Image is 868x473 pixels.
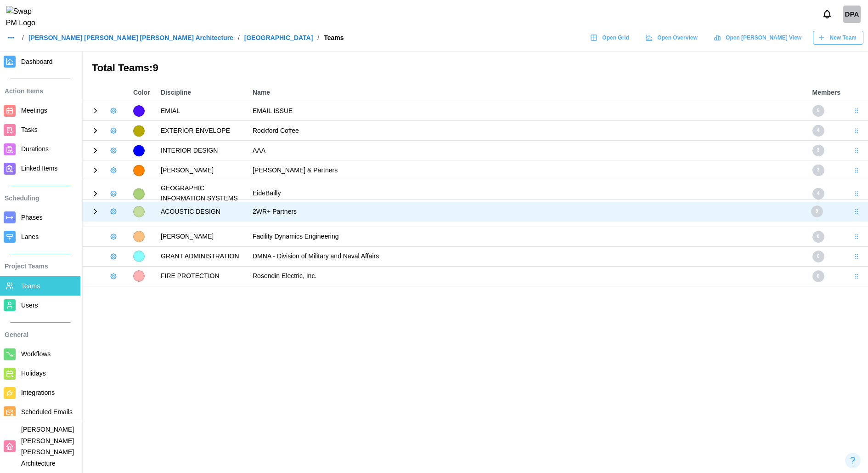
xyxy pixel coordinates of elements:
[248,141,808,160] td: AAA
[21,426,74,467] span: [PERSON_NAME] [PERSON_NAME] [PERSON_NAME] Architecture
[248,180,808,207] td: EideBailly
[156,227,248,246] td: [PERSON_NAME]
[812,251,824,262] div: 0
[133,88,152,98] div: Color
[21,126,38,133] span: Tasks
[156,141,248,160] td: INTERIOR DESIGN
[248,101,808,121] td: EMAIL ISSUE
[21,389,55,396] span: Integrations
[248,160,808,180] td: [PERSON_NAME] & Partners
[812,188,824,200] div: 4
[812,231,824,243] div: 0
[156,202,248,221] td: ACOUSTIC DESIGN
[244,34,313,41] a: [GEOGRAPHIC_DATA]
[253,88,803,98] div: Name
[21,145,49,153] span: Durations
[22,34,24,41] div: /
[21,233,39,240] span: Lanes
[156,266,248,286] td: FIRE PROTECTION
[586,31,636,45] a: Open Grid
[812,165,824,177] div: 3
[28,34,233,41] a: [PERSON_NAME] [PERSON_NAME] [PERSON_NAME] Architecture
[811,205,823,217] div: 8
[641,31,705,45] a: Open Overview
[6,6,43,29] img: Swap PM Logo
[324,34,344,41] div: Teams
[812,270,824,282] div: 0
[21,408,73,416] span: Scheduled Emails
[21,214,43,221] span: Phases
[248,202,806,221] td: 2WR+ Partners
[812,88,840,98] div: Members
[21,165,57,172] span: Linked Items
[657,31,697,44] span: Open Overview
[92,61,859,75] h3: Total Teams: 9
[819,6,835,22] button: Notifications
[812,145,824,157] div: 3
[709,31,808,45] a: Open [PERSON_NAME] View
[248,227,808,246] td: Facility Dynamics Engineering
[156,101,248,121] td: EMIAL
[161,88,243,98] div: Discipline
[317,34,319,41] div: /
[21,350,51,358] span: Workflows
[21,107,47,114] span: Meetings
[156,160,248,180] td: [PERSON_NAME]
[812,105,824,117] div: 5
[238,34,240,41] div: /
[602,31,629,44] span: Open Grid
[156,180,248,207] td: GEOGRAPHIC INFORMATION SYSTEMS
[21,58,53,65] span: Dashboard
[843,6,861,23] div: DPA
[248,266,808,286] td: Rosendin Electric, Inc.
[21,302,38,309] span: Users
[21,282,40,290] span: Teams
[156,246,248,266] td: GRANT ADMINISTRATION
[248,246,808,266] td: DMNA - Division of Military and Naval Affairs
[813,31,863,45] button: New Team
[21,370,46,377] span: Holidays
[843,6,861,23] a: Daud Platform admin
[726,31,801,44] span: Open [PERSON_NAME] View
[830,31,857,44] span: New Team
